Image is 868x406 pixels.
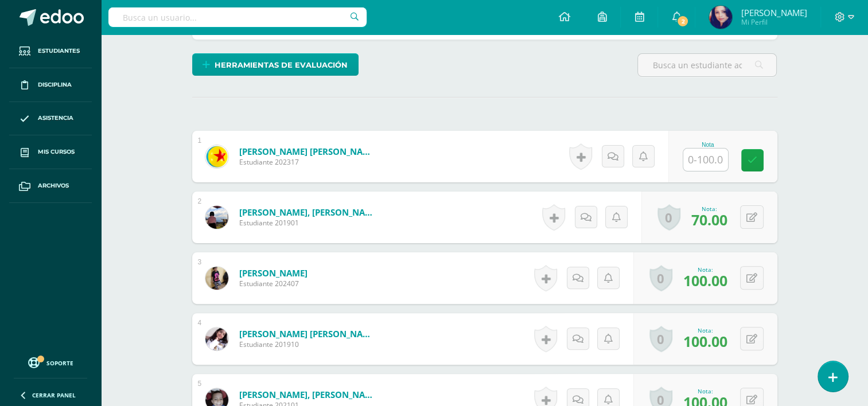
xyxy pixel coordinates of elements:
a: Asistencia [9,102,92,136]
span: Disciplina [38,80,72,89]
span: 2 [676,15,689,28]
span: Mi Perfil [741,17,807,27]
a: Disciplina [9,68,92,102]
span: Estudiantes [38,46,80,56]
a: [PERSON_NAME] [239,267,308,279]
a: [PERSON_NAME] [PERSON_NAME] [239,328,377,339]
a: Soporte [14,354,87,370]
a: [PERSON_NAME], [PERSON_NAME] [239,206,377,218]
span: 70.00 [691,210,727,229]
span: 100.00 [683,271,727,290]
input: Busca un estudiante aquí... [638,54,776,76]
span: Estudiante 202407 [239,279,308,288]
a: 0 [657,204,680,231]
input: 0-100.0 [683,149,728,171]
a: Archivos [9,169,92,203]
span: Herramientas de evaluación [215,54,348,76]
a: 0 [649,326,672,352]
input: Busca un usuario... [108,7,367,27]
div: Nota: [683,266,727,274]
img: f40fef25c12a54fd8c810816f7664a3f.png [205,327,228,350]
img: 07244a1671338f8129d0a23ffc39d782.png [709,6,732,29]
div: Nota [683,142,733,148]
a: Herramientas de evaluación [192,53,359,76]
img: d0f72e53ac7f59155aa9854f0d9dadb6.png [205,145,228,168]
span: Estudiante 201910 [239,339,377,349]
span: Estudiante 201901 [239,218,377,228]
span: Estudiante 202317 [239,157,377,167]
img: 4d9219007374cac5d40bb38e9b66c804.png [205,267,228,290]
a: Mis cursos [9,135,92,169]
a: [PERSON_NAME] [PERSON_NAME] [239,146,377,157]
div: Nota: [683,326,727,334]
span: Cerrar panel [32,391,76,399]
a: Estudiantes [9,34,92,68]
img: af22f60311ae575ed1db9c9bb33a5135.png [205,206,228,229]
span: Mis cursos [38,147,75,157]
span: 100.00 [683,331,727,351]
span: Soporte [46,359,73,367]
span: Asistencia [38,114,73,123]
span: Archivos [38,181,69,190]
a: [PERSON_NAME], [PERSON_NAME] [239,389,377,400]
div: Nota: [691,205,727,213]
a: 0 [649,265,672,291]
span: [PERSON_NAME] [741,7,807,18]
div: Nota: [683,387,727,395]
